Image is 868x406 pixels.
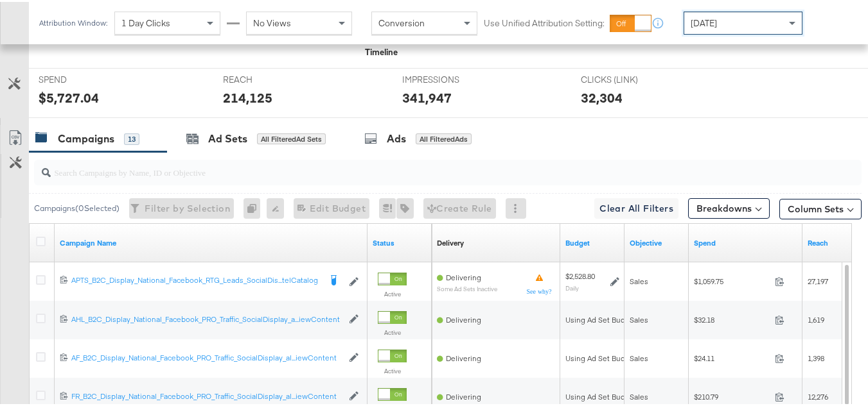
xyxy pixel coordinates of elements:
span: CLICKS (LINK) [581,72,677,84]
span: Clear All Filters [599,199,673,215]
span: Delivering [446,271,481,280]
a: APTS_B2C_Display_National_Facebook_RTG_Leads_SocialDis...telCatalog [71,273,320,286]
span: Sales [630,390,648,400]
div: $2,528.80 [565,269,595,280]
div: Using Ad Set Budget [565,351,637,362]
span: 1,619 [808,313,824,323]
button: Column Sets [779,197,862,217]
a: The total amount spent to date. [694,236,797,246]
label: Active [378,365,407,373]
a: Shows the current state of your Ad Campaign. [373,236,427,246]
span: [DATE] [691,15,717,27]
span: IMPRESSIONS [402,72,499,84]
span: REACH [223,72,319,84]
button: Breakdowns [688,196,770,217]
span: 12,276 [808,390,828,400]
div: All Filtered Ads [416,131,472,143]
a: The number of people your ad was served to. [808,236,862,246]
div: Campaigns [58,130,114,144]
sub: Some Ad Sets Inactive [437,283,497,291]
span: No Views [253,15,291,27]
span: $1,059.75 [694,275,770,284]
span: Sales [630,275,648,284]
div: 0 [244,196,267,217]
div: 214,125 [223,87,272,105]
a: The maximum amount you're willing to spend on your ads, on average each day or over the lifetime ... [565,236,619,246]
span: 1 Day Clicks [121,15,170,27]
a: Your campaign's objective. [630,236,684,246]
div: AF_B2C_Display_National_Facebook_PRO_Traffic_SocialDisplay_al...iewContent [71,351,342,361]
div: All Filtered Ad Sets [257,131,326,143]
span: 27,197 [808,275,828,284]
span: Delivering [446,390,481,400]
span: Conversion [378,15,425,27]
button: Clear All Filters [594,196,678,217]
div: Delivery [437,236,464,246]
span: $32.18 [694,313,770,323]
a: AF_B2C_Display_National_Facebook_PRO_Traffic_SocialDisplay_al...iewContent [71,351,342,362]
a: Your campaign name. [60,236,362,246]
div: Using Ad Set Budget [565,390,637,400]
span: Sales [630,313,648,323]
label: Use Unified Attribution Setting: [484,15,605,28]
div: FR_B2C_Display_National_Facebook_PRO_Traffic_SocialDisplay_al...iewContent [71,389,342,400]
label: Active [378,326,407,335]
sub: Daily [565,282,579,290]
div: Using Ad Set Budget [565,313,637,323]
span: 1,398 [808,351,824,361]
span: $210.79 [694,390,770,400]
div: 341,947 [402,87,452,105]
input: Search Campaigns by Name, ID or Objective [51,153,788,178]
div: APTS_B2C_Display_National_Facebook_RTG_Leads_SocialDis...telCatalog [71,273,320,283]
div: Campaigns ( 0 Selected) [34,201,120,212]
span: Delivering [446,351,481,361]
div: Ads [387,130,406,144]
span: SPEND [39,72,135,84]
span: Sales [630,351,648,361]
span: Delivering [446,313,481,323]
div: $5,727.04 [39,87,99,105]
a: FR_B2C_Display_National_Facebook_PRO_Traffic_SocialDisplay_al...iewContent [71,389,342,400]
div: 32,304 [581,87,623,105]
div: Ad Sets [208,130,247,144]
span: $24.11 [694,351,770,361]
div: Timeline [365,44,398,56]
div: 13 [124,131,139,143]
a: Reflects the ability of your Ad Campaign to achieve delivery based on ad states, schedule and bud... [437,236,464,246]
div: Attribution Window: [39,17,108,26]
a: AHL_B2C_Display_National_Facebook_PRO_Traffic_SocialDisplay_a...iewContent [71,312,342,323]
label: Active [378,288,407,296]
